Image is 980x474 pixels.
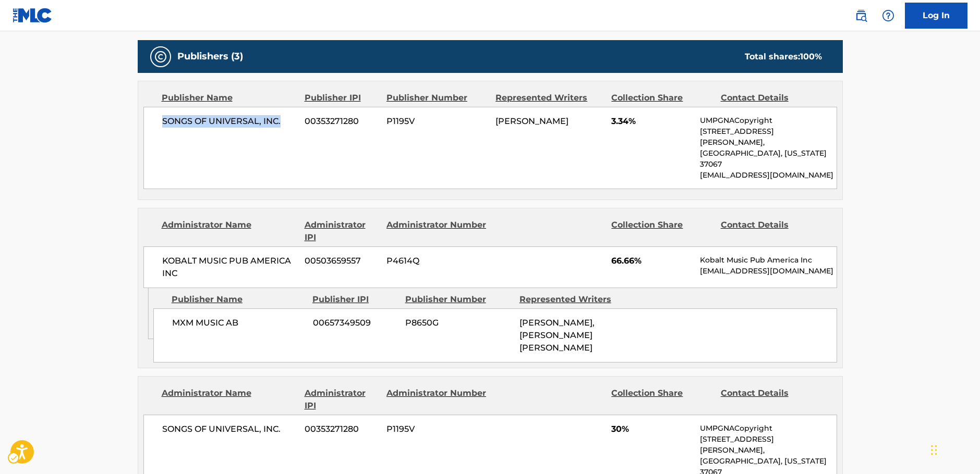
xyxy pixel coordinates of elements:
[386,387,488,412] div: Administrator Number
[611,255,692,267] span: 66.66%
[305,255,379,267] span: 00503659557
[305,423,379,435] span: 00353271280
[405,293,512,306] div: Publisher Number
[700,170,836,181] p: [EMAIL_ADDRESS][DOMAIN_NAME]
[611,423,692,435] span: 30%
[162,255,297,280] span: KOBALT MUSIC PUB AMERICA INC
[312,293,397,306] div: Publisher IPI
[162,92,297,104] div: Publisher Name
[386,255,488,267] span: P4614Q
[386,423,488,435] span: P1195V
[495,116,568,126] span: [PERSON_NAME]
[882,9,894,22] img: help
[928,424,980,474] div: Chat Widget
[519,318,595,353] span: [PERSON_NAME], [PERSON_NAME] [PERSON_NAME]
[495,92,603,104] div: Represented Writers
[700,255,836,266] p: Kobalt Music Pub America Inc
[162,423,297,435] span: SONGS OF UNIVERSAL, INC.
[305,219,379,244] div: Administrator IPI
[386,92,488,104] div: Publisher Number
[305,387,379,412] div: Administrator IPI
[13,8,53,23] img: MLC Logo
[305,115,379,128] span: 00353271280
[172,293,305,306] div: Publisher Name
[700,423,836,434] p: UMPGNACopyright
[405,317,512,329] span: P8650G
[700,115,836,126] p: UMPGNACopyright
[519,293,626,306] div: Represented Writers
[611,92,712,104] div: Collection Share
[611,387,712,412] div: Collection Share
[313,317,397,329] span: 00657349509
[700,266,836,277] p: [EMAIL_ADDRESS][DOMAIN_NAME]
[162,387,297,412] div: Administrator Name
[162,219,297,244] div: Administrator Name
[721,92,822,104] div: Contact Details
[305,92,379,104] div: Publisher IPI
[172,317,305,329] span: MXM MUSIC AB
[800,52,822,61] span: 100 %
[177,51,243,63] h5: Publishers (3)
[721,387,822,412] div: Contact Details
[700,126,836,148] p: [STREET_ADDRESS][PERSON_NAME],
[700,434,836,456] p: [STREET_ADDRESS][PERSON_NAME],
[386,115,488,128] span: P1195V
[721,219,822,244] div: Contact Details
[745,51,822,63] div: Total shares:
[162,115,297,128] span: SONGS OF UNIVERSAL, INC.
[928,424,980,474] iframe: Hubspot Iframe
[905,3,967,29] a: Log In
[154,51,167,63] img: Publishers
[931,434,937,466] div: Drag
[386,219,488,244] div: Administrator Number
[611,219,712,244] div: Collection Share
[700,148,836,170] p: [GEOGRAPHIC_DATA], [US_STATE] 37067
[855,9,867,22] img: search
[611,115,692,128] span: 3.34%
